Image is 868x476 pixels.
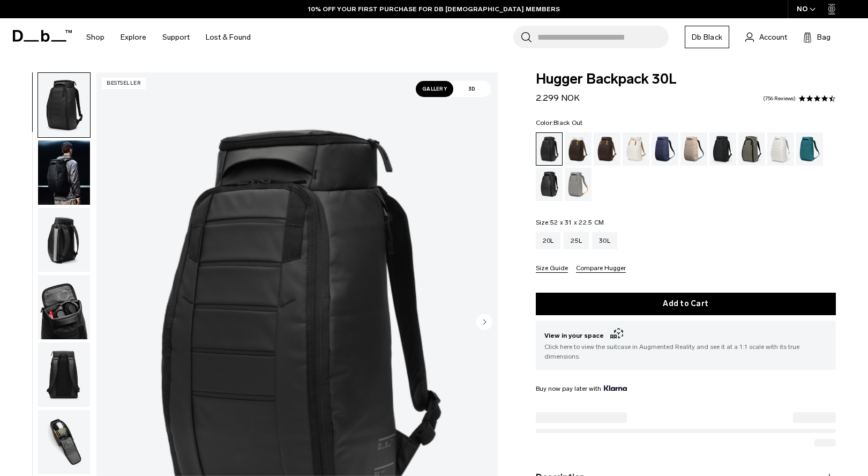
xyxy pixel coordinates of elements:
span: Account [759,32,787,43]
button: Bag [803,31,830,43]
img: Hugger Backpack 30L Black Out [38,275,90,339]
button: Hugger Backpack 30L Black Out [38,274,91,340]
a: Midnight Teal [796,132,823,166]
span: Gallery [416,81,453,97]
a: Db Black [685,26,729,48]
a: Oatmilk [623,132,649,166]
a: Reflective Black [536,168,563,201]
button: Add to Cart [536,293,836,315]
span: Buy now pay later with [536,384,627,393]
a: 30L [592,232,617,249]
a: Black Out [536,132,563,166]
img: Hugger Backpack 30L Black Out [38,410,90,474]
span: 2.299 NOK [536,93,580,103]
a: Charcoal Grey [709,132,736,166]
button: Hugger Backpack 30L Black Out [38,140,91,205]
a: Fogbow Beige [680,132,707,166]
button: Next slide [476,314,492,332]
nav: Main Navigation [78,18,259,56]
a: Espresso [594,132,620,166]
span: Hugger Backpack 30L [536,72,836,86]
legend: Size: [536,219,604,226]
button: Size Guide [536,265,568,273]
img: {"height" => 20, "alt" => "Klarna"} [604,385,627,391]
img: Hugger Backpack 30L Black Out [38,343,90,407]
a: Lost & Found [206,18,251,56]
span: View in your space [544,329,827,342]
img: Hugger Backpack 30L Black Out [38,140,90,205]
a: 20L [536,232,561,249]
button: Compare Hugger [576,265,626,273]
button: Hugger Backpack 30L Black Out [38,72,91,138]
a: Support [162,18,190,56]
span: Click here to view the suitcase in Augmented Reality and see it at a 1:1 scale with its true dime... [544,342,827,361]
a: Clean Slate [767,132,794,166]
legend: Color: [536,120,583,126]
a: Account [745,31,787,43]
button: Hugger Backpack 30L Black Out [38,410,91,475]
a: 25L [564,232,589,249]
span: 3D [453,81,491,97]
a: Cappuccino [565,132,592,166]
a: Forest Green [738,132,765,166]
a: Shop [86,18,104,56]
a: Explore [121,18,146,56]
img: Hugger Backpack 30L Black Out [38,208,90,272]
img: Hugger Backpack 30L Black Out [38,73,90,137]
span: 52 x 31 x 22.5 CM [550,219,604,226]
a: 10% OFF YOUR FIRST PURCHASE FOR DB [DEMOGRAPHIC_DATA] MEMBERS [308,4,560,14]
button: View in your space Click here to view the suitcase in Augmented Reality and see it at a 1:1 scale... [536,321,836,370]
a: 756 reviews [763,96,796,101]
a: Sand Grey [565,168,592,201]
p: Bestseller [102,78,146,89]
span: Black Out [553,119,582,127]
a: Blue Hour [652,132,678,166]
span: Bag [817,32,830,43]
